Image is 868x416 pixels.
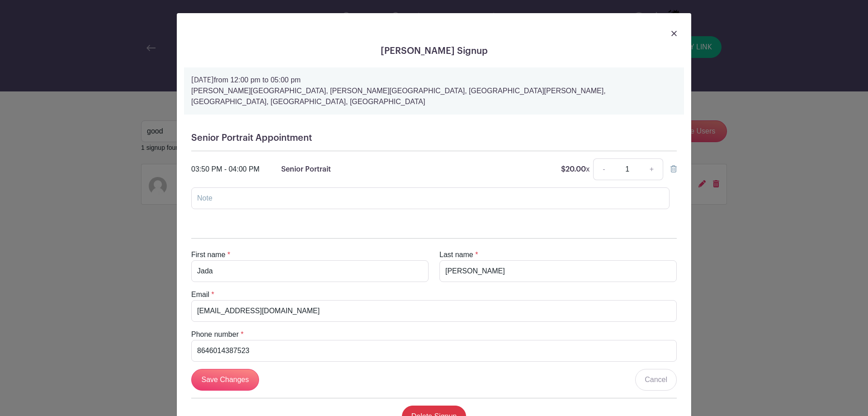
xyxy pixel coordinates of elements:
label: Phone number [191,329,239,340]
input: Note [191,187,670,209]
a: + [641,158,663,180]
label: Email [191,289,209,300]
p: Senior Portrait [281,164,331,175]
strong: [DATE] [191,77,214,84]
a: - [593,158,614,180]
span: x [586,165,590,173]
h5: [PERSON_NAME] Signup [184,46,684,57]
div: 03:50 PM - 04:00 PM [191,164,259,175]
p: from 12:00 pm to 05:00 pm [191,75,677,86]
a: Cancel [635,369,677,391]
img: close_button-5f87c8562297e5c2d7936805f587ecaba9071eb48480494691a3f1689db116b3.svg [671,31,677,36]
label: First name [191,249,226,260]
p: $20.00 [561,164,590,175]
h5: Senior Portrait Appointment [191,133,677,143]
p: [PERSON_NAME][GEOGRAPHIC_DATA], [PERSON_NAME][GEOGRAPHIC_DATA], [GEOGRAPHIC_DATA][PERSON_NAME], [... [191,86,677,107]
label: Last name [439,249,473,260]
input: Save Changes [191,369,259,391]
